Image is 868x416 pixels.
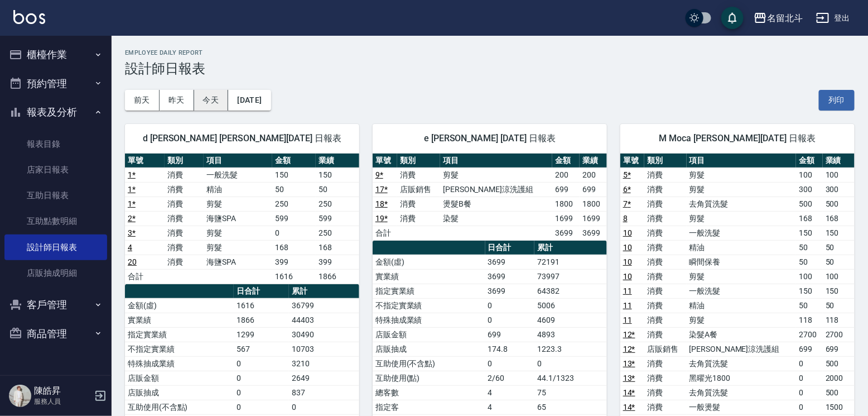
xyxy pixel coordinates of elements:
th: 單號 [373,154,397,168]
td: 250 [272,197,316,211]
td: 合計 [125,269,165,284]
th: 日合計 [234,284,289,299]
a: 10 [623,257,632,266]
td: 0 [234,385,289,400]
th: 單號 [620,154,644,168]
td: 消費 [397,168,440,182]
td: 0 [485,313,535,327]
td: 168 [823,211,855,226]
td: 消費 [644,284,686,298]
td: 4 [485,385,535,400]
td: 消費 [644,356,686,371]
td: 4 [485,400,535,414]
td: 0 [234,371,289,385]
th: 業績 [823,154,855,168]
td: 3699 [485,284,535,298]
td: 3699 [552,226,580,240]
td: 500 [823,356,855,371]
td: 100 [796,269,823,284]
td: 174.8 [485,342,535,356]
td: 一般燙髮 [687,400,797,414]
td: 75 [534,385,607,400]
a: 11 [623,315,632,324]
td: 精油 [204,182,272,197]
td: 3699 [580,226,607,240]
td: 30490 [289,327,359,342]
a: 店家日報表 [4,157,107,183]
td: 399 [316,255,359,269]
td: 燙髮B餐 [440,197,552,211]
td: 599 [272,211,316,226]
td: 0 [796,356,823,371]
td: 0 [796,371,823,385]
a: 11 [623,301,632,310]
td: 消費 [165,226,204,240]
td: 剪髮 [440,168,552,182]
td: 150 [316,168,359,182]
td: 3699 [485,269,535,284]
td: 118 [823,313,855,327]
td: 消費 [644,197,686,211]
td: 消費 [644,211,686,226]
td: 0 [234,356,289,371]
th: 累計 [534,241,607,255]
button: 登出 [812,8,855,28]
button: 列印 [819,90,855,111]
td: 海鹽SPA [204,255,272,269]
a: 11 [623,286,632,295]
h5: 陳皓昇 [34,385,91,396]
th: 金額 [552,154,580,168]
td: 0 [289,400,359,414]
td: 實業績 [125,313,234,327]
td: 150 [823,284,855,298]
td: 50 [272,182,316,197]
td: 168 [316,240,359,255]
td: 剪髮 [204,197,272,211]
td: 實業績 [373,269,485,284]
td: 200 [580,168,607,182]
button: 名留北斗 [749,7,807,30]
td: 不指定實業績 [373,298,485,313]
table: a dense table [125,154,359,284]
h2: Employee Daily Report [125,49,855,56]
td: 0 [796,400,823,414]
td: 50 [823,255,855,269]
td: 消費 [644,255,686,269]
td: 0 [485,298,535,313]
td: 1800 [580,197,607,211]
span: e [PERSON_NAME] [DATE] 日報表 [386,133,594,144]
th: 業績 [316,154,359,168]
td: 黑曜光1800 [687,371,797,385]
td: 互助使用(點) [373,371,485,385]
button: 昨天 [160,90,194,111]
td: 特殊抽成業績 [125,356,234,371]
td: 168 [272,240,316,255]
td: 100 [823,168,855,182]
td: 300 [823,182,855,197]
th: 單號 [125,154,165,168]
td: 1500 [823,400,855,414]
td: 店販抽成 [125,385,234,400]
td: 100 [796,168,823,182]
td: 消費 [644,269,686,284]
td: 1866 [316,269,359,284]
span: d [PERSON_NAME] [PERSON_NAME][DATE] 日報表 [138,133,346,144]
td: 1699 [580,211,607,226]
td: 50 [316,182,359,197]
td: 店販抽成 [373,342,485,356]
th: 金額 [272,154,316,168]
td: 699 [485,327,535,342]
td: 300 [796,182,823,197]
td: 1616 [234,298,289,313]
td: [PERSON_NAME]涼洗護組 [687,342,797,356]
td: 0 [485,356,535,371]
td: 72191 [534,255,607,269]
td: 699 [823,342,855,356]
th: 項目 [204,154,272,168]
td: 消費 [644,371,686,385]
td: 合計 [373,226,397,240]
td: 699 [580,182,607,197]
th: 類別 [165,154,204,168]
td: 剪髮 [204,240,272,255]
td: 0 [796,385,823,400]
